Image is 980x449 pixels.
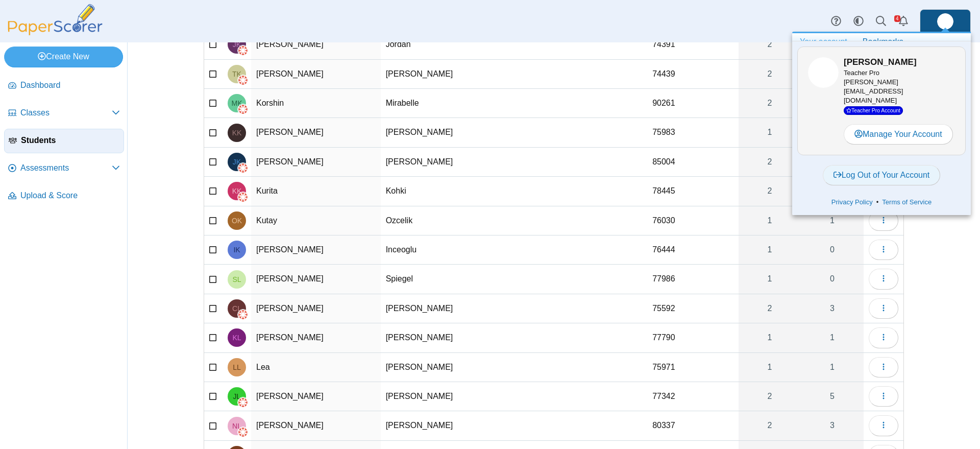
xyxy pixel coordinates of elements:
a: 2 [739,30,801,59]
a: Your account [792,33,855,51]
img: canvas-logo.png [238,75,248,85]
span: Cameron Lau [232,305,241,312]
span: Kay Kristen [232,129,242,136]
td: [PERSON_NAME] [381,148,508,177]
a: 3 [801,294,864,323]
td: [PERSON_NAME] [251,294,381,323]
a: Upload & Score [4,184,124,208]
span: Kohki Kurita [232,187,242,195]
span: Thomas Koenig [232,70,241,78]
td: Mirabelle [381,89,508,118]
span: Upload & Score [20,190,120,201]
td: Kohki [381,177,508,206]
img: canvas-logo.png [238,427,248,437]
a: 2 [739,177,801,205]
td: Inceoglu [381,235,508,265]
td: 75592 [647,294,739,323]
td: 76030 [647,206,739,235]
a: Bookmarks [855,33,911,51]
span: Nathan Lee [232,422,241,430]
a: 2 [739,294,801,323]
a: 1 [739,323,801,352]
a: 3 [801,411,864,440]
span: Students [21,135,119,146]
a: ps.8EHCIG3N8Vt7GEG8 [920,9,971,34]
td: Spiegel [381,265,508,294]
td: [PERSON_NAME] [381,294,508,323]
td: [PERSON_NAME] [251,382,381,411]
td: Kutay [251,206,381,235]
img: canvas-logo.png [238,310,248,320]
span: Teacher Pro Account [844,106,903,115]
span: Justin Kuang [233,158,241,166]
span: Mirabelle Korshin [232,100,242,107]
a: 2 [739,382,801,411]
span: Jennifer Lee [233,393,241,400]
img: canvas-logo.png [238,163,248,173]
td: Jordan [381,30,508,59]
td: [PERSON_NAME] [251,148,381,177]
td: [PERSON_NAME] [381,118,508,147]
img: canvas-logo.png [238,104,248,114]
span: Spiegel Lars [232,276,241,283]
a: 1 [801,206,864,235]
td: [PERSON_NAME] [251,60,381,89]
a: Privacy Policy [828,197,876,207]
a: 2 [739,411,801,440]
span: Dashboard [20,80,120,91]
td: Korshin [251,89,381,118]
a: 0 [801,265,864,293]
a: 1 [739,353,801,382]
td: [PERSON_NAME] [381,323,508,352]
a: 0 [801,235,864,264]
a: Terms of Service [878,197,935,207]
div: [PERSON_NAME][EMAIL_ADDRESS][DOMAIN_NAME] [844,68,955,115]
td: [PERSON_NAME] [251,323,381,352]
a: Alerts [892,10,915,33]
a: Manage Your Account [844,124,953,145]
td: [PERSON_NAME] [251,265,381,294]
td: [PERSON_NAME] [251,118,381,147]
a: 1 [801,353,864,382]
a: PaperScorer [4,28,106,37]
a: Create New [4,46,123,67]
td: 77342 [647,382,739,411]
td: [PERSON_NAME] [251,235,381,265]
a: Log Out of Your Account [823,165,941,185]
a: 1 [739,265,801,293]
span: Classes [20,107,112,119]
img: PaperScorer [4,4,106,35]
span: Assessments [20,162,112,174]
td: [PERSON_NAME] [381,411,508,440]
td: Ozcelik [381,206,508,235]
span: Lamoureux Lea [233,364,241,371]
a: Dashboard [4,74,124,98]
td: Kurita [251,177,381,206]
span: Ozcelik Kutay [232,217,242,224]
td: [PERSON_NAME] [381,353,508,382]
span: Teacher Pro [844,69,879,77]
td: 74439 [647,60,739,89]
img: ps.8EHCIG3N8Vt7GEG8 [808,57,839,88]
div: • [797,195,966,210]
a: 2 [739,89,801,117]
td: Lea [251,353,381,382]
a: Assessments [4,156,124,181]
td: 78445 [647,177,739,206]
span: Kay Laura [232,334,241,341]
a: Students [4,129,124,153]
a: 2 [739,148,801,176]
td: 77790 [647,323,739,352]
h3: [PERSON_NAME] [844,56,955,68]
td: 77986 [647,265,739,294]
img: ps.8EHCIG3N8Vt7GEG8 [937,13,953,30]
td: 90261 [647,89,739,118]
td: [PERSON_NAME] [381,60,508,89]
td: 75971 [647,353,739,382]
img: canvas-logo.png [238,45,248,56]
span: Jordan Kim [233,41,241,48]
a: 1 [739,235,801,264]
a: 1 [739,206,801,235]
td: 75983 [647,118,739,147]
td: 85004 [647,148,739,177]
